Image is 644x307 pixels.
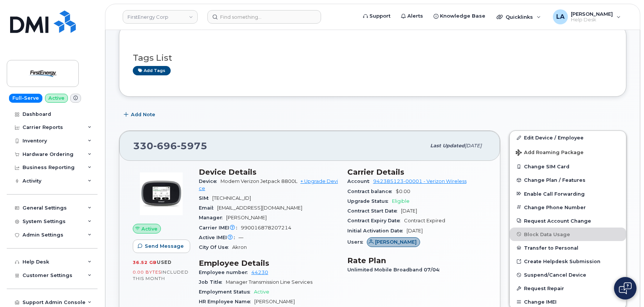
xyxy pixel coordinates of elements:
[207,10,321,24] input: Find something...
[347,267,443,273] span: Unlimited Mobile Broadband 07/04
[199,244,232,250] span: City Of Use
[347,168,487,177] h3: Carrier Details
[131,111,155,118] span: Add Note
[347,256,487,265] h3: Rate Plan
[199,279,226,285] span: Job Title
[133,53,612,63] h3: Tags List
[217,205,302,211] span: [EMAIL_ADDRESS][DOMAIN_NAME]
[510,131,626,144] a: Edit Device / Employee
[199,195,212,201] span: SIM
[491,9,546,24] div: Quicklinks
[401,208,417,214] span: [DATE]
[347,218,404,223] span: Contract Expiry Date
[358,9,396,24] a: Support
[123,10,198,24] a: FirstEnergy Corp
[516,150,584,157] span: Add Roaming Package
[145,243,184,250] span: Send Message
[510,187,626,201] button: Enable Call Forwarding
[133,140,207,151] span: 330
[232,244,247,250] span: Akron
[157,259,172,265] span: used
[428,9,491,24] a: Knowledge Base
[254,299,295,304] span: [PERSON_NAME]
[524,272,586,278] span: Suspend/Cancel Device
[199,299,254,304] span: HR Employee Name
[375,238,417,246] span: [PERSON_NAME]
[510,173,626,187] button: Change Plan / Features
[226,215,267,220] span: [PERSON_NAME]
[133,240,190,253] button: Send Message
[548,9,626,24] div: Lanette Aparicio
[510,228,626,241] button: Block Data Usage
[254,289,269,295] span: Active
[506,14,533,20] span: Quicklinks
[199,235,239,240] span: Active IMEI
[404,218,445,223] span: Contract Expired
[226,279,312,285] span: Manager Transmission Line Services
[199,215,226,220] span: Manager
[556,12,564,21] span: LA
[199,178,221,184] span: Device
[239,235,243,240] span: —
[571,11,613,17] span: [PERSON_NAME]
[510,160,626,173] button: Change SIM Card
[510,282,626,295] button: Request Repair
[392,198,410,204] span: Eligible
[177,140,207,151] span: 5975
[199,178,338,191] a: + Upgrade Device
[347,228,407,234] span: Initial Activation Date
[199,225,241,231] span: Carrier IMEI
[373,178,467,184] a: 942385123-00001 - Verizon Wireless
[141,225,158,232] span: Active
[430,143,465,148] span: Last updated
[510,255,626,268] a: Create Helpdesk Submission
[510,241,626,255] button: Transfer to Personal
[199,270,251,275] span: Employee number
[347,178,373,184] span: Account
[347,189,396,194] span: Contract balance
[251,270,268,275] a: 44230
[119,108,162,121] button: Add Note
[199,168,338,177] h3: Device Details
[153,140,177,151] span: 696
[619,282,632,294] img: Open chat
[133,66,171,75] a: Add tags
[241,225,291,231] span: 990016878207214
[396,189,410,194] span: $0.00
[407,12,423,20] span: Alerts
[199,289,254,295] span: Employment Status
[347,239,367,245] span: Users
[510,144,626,160] button: Add Roaming Package
[367,239,420,245] a: [PERSON_NAME]
[347,208,401,214] span: Contract Start Date
[510,268,626,282] button: Suspend/Cancel Device
[139,171,184,216] img: image20231002-3703462-zs44o9.jpeg
[199,259,338,268] h3: Employee Details
[347,198,392,204] span: Upgrade Status
[212,195,251,201] span: [TECHNICAL_ID]
[221,178,297,184] span: Modem Verizon Jetpack 8800L
[133,260,157,265] span: 36.52 GB
[199,205,217,211] span: Email
[369,12,390,20] span: Support
[524,177,585,183] span: Change Plan / Features
[510,201,626,214] button: Change Phone Number
[133,270,161,275] span: 0.00 Bytes
[465,143,482,148] span: [DATE]
[510,214,626,228] button: Request Account Change
[396,9,428,24] a: Alerts
[571,17,613,23] span: Help Desk
[440,12,485,20] span: Knowledge Base
[524,191,585,196] span: Enable Call Forwarding
[407,228,423,234] span: [DATE]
